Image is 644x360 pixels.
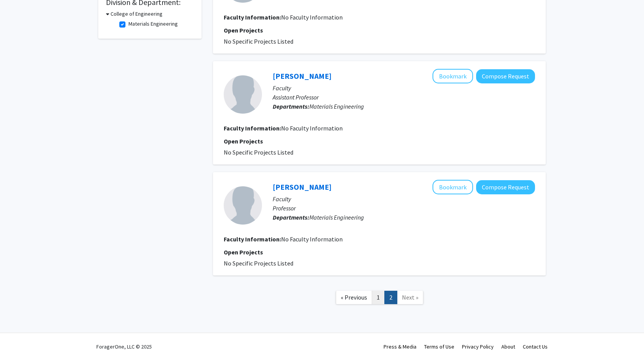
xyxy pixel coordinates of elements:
h3: College of Engineering [111,10,163,18]
button: Compose Request to Yong-Jie Hu [476,69,535,83]
b: Faculty Information: [224,124,281,132]
a: 2 [384,291,397,304]
span: No Specific Projects Listed [224,37,293,45]
a: Contact Us [523,343,548,350]
b: Departments: [273,103,309,110]
iframe: Chat [6,326,33,354]
p: Open Projects [224,137,535,146]
p: Professor [273,204,535,213]
button: Compose Request to Ekaterina Pomerantseva [476,180,535,194]
a: Terms of Use [424,343,454,350]
b: Faculty Information: [224,13,281,21]
p: Assistant Professor [273,93,535,102]
p: Faculty [273,83,535,93]
span: No Specific Projects Listed [224,259,293,267]
span: « Previous [341,293,367,301]
a: Next Page [397,291,423,304]
p: Open Projects [224,248,535,257]
nav: Page navigation [213,283,546,314]
a: [PERSON_NAME] [273,71,332,81]
a: Previous [336,291,372,304]
div: ForagerOne, LLC © 2025 [96,333,152,360]
b: Departments: [273,213,309,221]
span: No Specific Projects Listed [224,148,293,156]
span: Materials Engineering [309,103,364,110]
p: Open Projects [224,26,535,35]
p: Faculty [273,194,535,204]
a: Press & Media [384,343,416,350]
a: About [501,343,515,350]
label: Materials Engineering [128,20,178,28]
a: [PERSON_NAME] [273,182,332,192]
a: Privacy Policy [462,343,494,350]
span: Next » [402,293,418,301]
span: No Faculty Information [281,235,343,243]
b: Faculty Information: [224,235,281,243]
span: No Faculty Information [281,124,343,132]
span: No Faculty Information [281,13,343,21]
a: 1 [372,291,385,304]
span: Materials Engineering [309,213,364,221]
button: Add Yong-Jie Hu to Bookmarks [433,69,473,83]
button: Add Ekaterina Pomerantseva to Bookmarks [433,180,473,194]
